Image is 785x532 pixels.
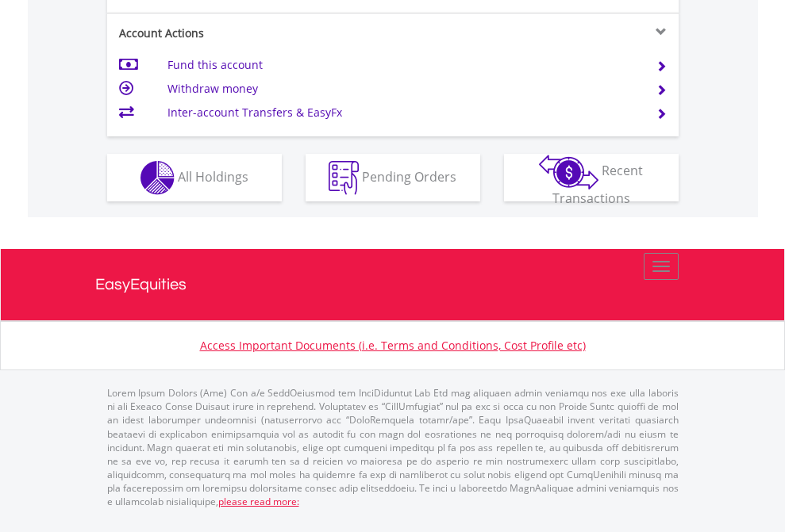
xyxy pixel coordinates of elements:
[362,167,456,185] span: Pending Orders
[107,25,393,41] div: Account Actions
[504,154,679,201] button: Recent Transactions
[306,154,480,201] button: Pending Orders
[167,77,637,101] td: Withdraw money
[107,386,679,508] p: Lorem Ipsum Dolors (Ame) Con a/e SeddOeiusmod tem InciDiduntut Lab Etd mag aliquaen admin veniamq...
[107,154,282,201] button: All Holdings
[95,249,691,320] a: EasyEquities
[329,161,359,195] img: pending_instructions-wht.png
[539,155,598,189] img: transactions-zar-wht.png
[178,167,248,185] span: All Holdings
[200,338,586,353] a: Access Important Documents (i.e. Terms and Conditions, Cost Profile etc)
[167,101,637,124] td: Inter-account Transfers & EasyFx
[167,53,637,77] td: Fund this account
[218,495,299,508] a: please read more:
[140,161,175,195] img: holdings-wht.png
